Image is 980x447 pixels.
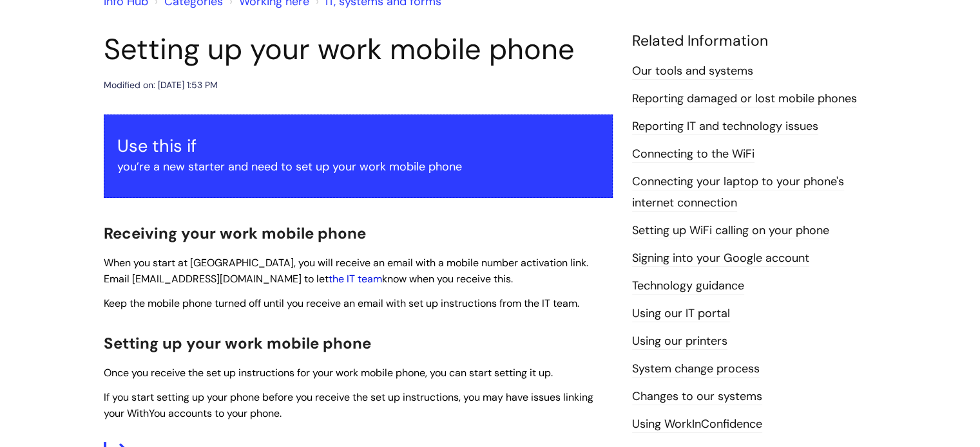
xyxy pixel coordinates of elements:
[632,278,744,295] a: Technology guidance
[104,390,593,420] span: If you start setting up your phone before you receive the set up instructions, you may have issue...
[329,272,382,286] a: the IT team
[104,223,366,243] span: Receiving your work mobile phone
[632,306,730,322] a: Using our IT portal
[632,174,844,211] a: Connecting your laptop to your phone's internet connection
[104,366,553,379] span: Once you receive the set up instructions for your work mobile phone, you can start setting it up.
[104,256,588,286] span: When you start at [GEOGRAPHIC_DATA], you will receive an email with a mobile number activation li...
[632,388,762,405] a: Changes to our systems
[632,416,762,433] a: Using WorkInConfidence
[632,63,753,80] a: Our tools and systems
[104,296,579,310] span: Keep the mobile phone turned off until you receive an email with set up instructions from the IT ...
[632,250,809,267] a: Signing into your Google account
[632,361,760,378] a: System change process
[632,118,818,135] a: Reporting IT and technology issues
[104,333,371,353] span: Setting up your work mobile phone
[632,91,857,107] a: Reporting damaged or lost mobile phones
[632,333,727,350] a: Using our printers
[104,32,613,67] h1: Setting up your work mobile phone
[104,77,218,93] div: Modified on: [DATE] 1:53 PM
[632,146,754,163] a: Connecting to the WiFi
[117,136,599,156] h3: Use this if
[632,223,829,239] a: Setting up WiFi calling on your phone
[632,32,877,50] h4: Related Information
[117,156,599,177] p: you’re a new starter and need to set up your work mobile phone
